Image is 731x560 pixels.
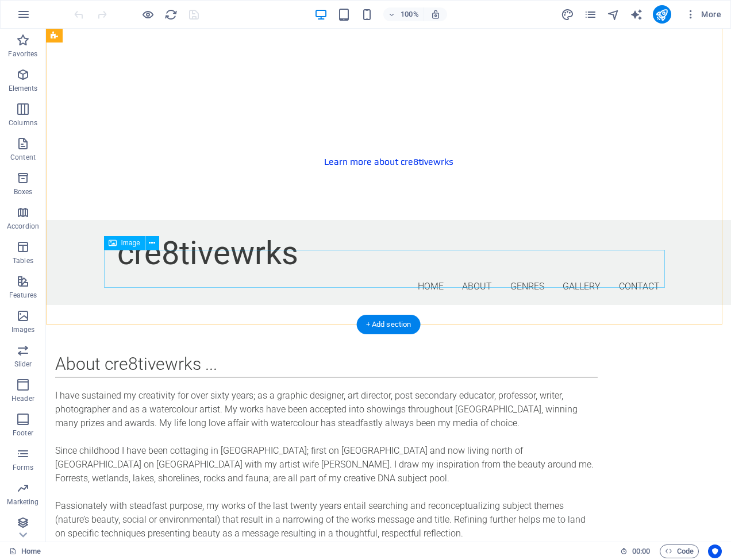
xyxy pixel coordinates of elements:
span: More [685,9,721,20]
span: 00 00 [632,544,650,558]
button: design [561,7,575,21]
p: Columns [9,118,37,128]
button: Code [660,544,699,558]
i: AI Writer [630,8,643,21]
span: Code [665,544,694,558]
button: Click here to leave preview mode and continue editing [141,7,155,21]
button: 100% [383,7,424,21]
i: Reload page [164,8,178,21]
button: More [680,5,726,24]
button: pages [584,7,598,21]
p: Features [9,291,37,300]
p: Header [11,394,34,403]
h6: 100% [401,7,419,21]
p: Marketing [7,497,39,507]
p: Content [10,153,36,162]
p: Slider [14,360,32,369]
button: navigator [607,7,621,21]
button: publish [653,5,671,24]
span: Image [121,240,140,246]
i: On resize automatically adjust zoom level to fit chosen device. [430,9,441,20]
p: Footer [13,428,33,438]
p: Accordion [7,222,39,231]
h6: Session time [620,544,651,558]
i: Pages (Ctrl+Alt+S) [584,8,597,21]
div: + Add section [357,315,421,334]
p: Images [11,325,35,334]
button: text_generator [630,7,644,21]
p: Favorites [8,49,37,59]
p: Tables [13,256,33,265]
a: Click to cancel selection. Double-click to open Pages [9,544,41,558]
i: Publish [655,8,668,21]
button: Usercentrics [708,544,722,558]
p: Boxes [14,187,33,196]
i: Design (Ctrl+Alt+Y) [561,8,574,21]
button: reload [164,7,178,21]
p: Forms [13,463,33,472]
span: : [640,547,642,555]
i: Navigator [607,8,620,21]
p: Elements [9,84,38,93]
